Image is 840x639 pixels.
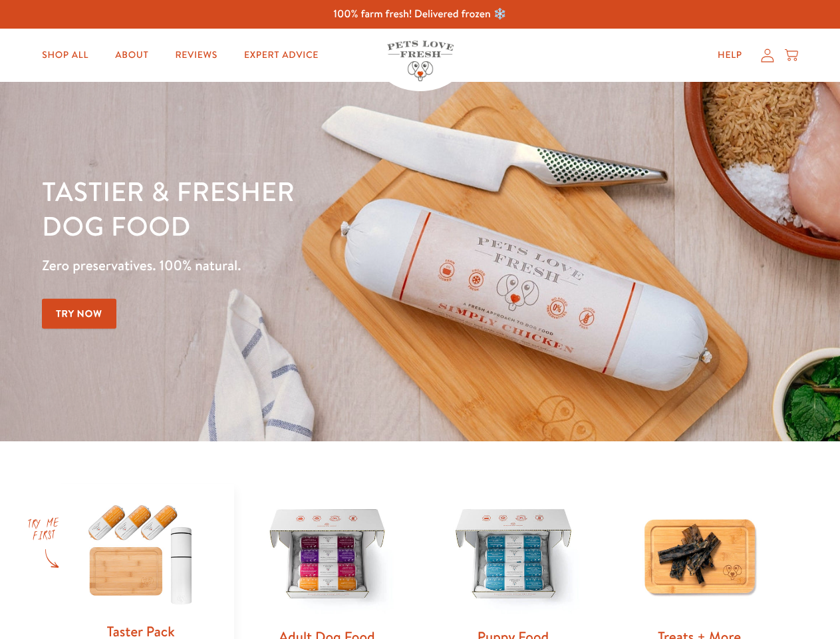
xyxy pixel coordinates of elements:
p: Zero preservatives. 100% natural. [42,254,546,278]
a: About [104,42,159,69]
a: Expert Advice [233,42,329,69]
a: Help [707,42,753,69]
a: Reviews [164,42,227,69]
a: Try Now [42,299,116,329]
a: Shop All [31,42,99,69]
h1: Tastier & fresher dog food [42,174,546,243]
img: Pets Love Fresh [387,41,454,81]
